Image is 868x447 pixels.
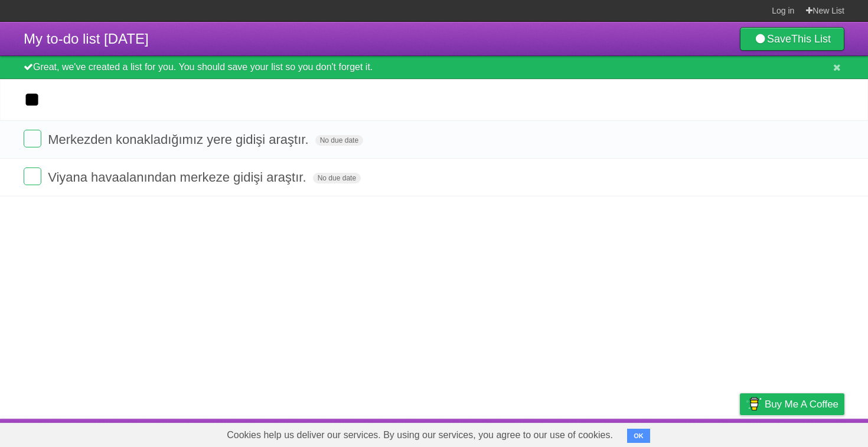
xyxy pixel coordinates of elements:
[24,130,41,147] label: Done
[770,422,844,444] a: Suggest a feature
[791,33,831,45] b: This List
[746,394,762,414] img: Buy me a coffee
[48,170,309,185] span: Viyana havaalanından merkeze gidişi araştır.
[740,27,844,51] a: SaveThis List
[24,167,41,185] label: Done
[765,394,838,415] span: Buy me a coffee
[725,422,755,444] a: Privacy
[48,132,311,147] span: Merkezden konakladığımız yere gidişi araştır.
[24,31,149,47] span: My to-do list [DATE]
[583,422,608,444] a: About
[215,423,625,447] span: Cookies help us deliver our services. By using our services, you agree to our use of cookies.
[684,422,710,444] a: Terms
[313,173,361,183] span: No due date
[627,429,650,443] button: OK
[315,135,363,146] span: No due date
[622,422,670,444] a: Developers
[740,393,844,415] a: Buy me a coffee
